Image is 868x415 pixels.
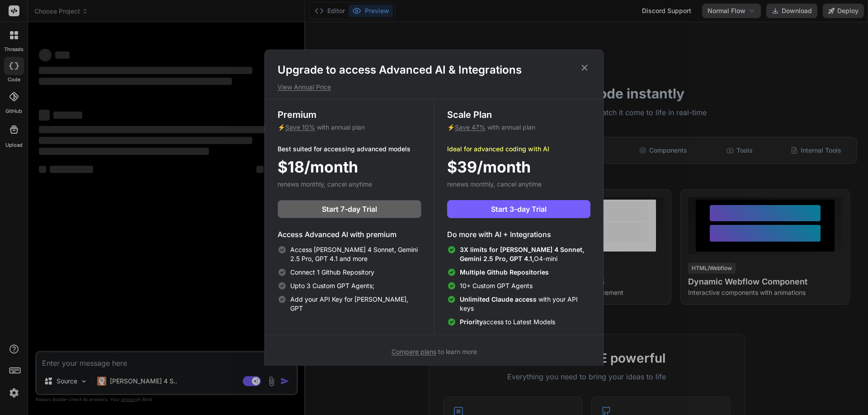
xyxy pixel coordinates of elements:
span: Save 10% [285,123,315,131]
h4: Access Advanced AI with premium [278,229,421,240]
span: Compare plans [392,348,436,355]
span: to learn more [392,348,477,355]
span: 10+ Custom GPT Agents [460,281,533,290]
span: Access [PERSON_NAME] 4 Sonnet, Gemini 2.5 Pro, GPT 4.1 and more [290,245,421,263]
span: Unlimited Claude access [460,295,538,303]
h3: Scale Plan [447,108,590,121]
span: access to Latest Models [460,317,555,326]
span: renews monthly, cancel anytime [278,180,372,188]
span: Save 47% [455,123,486,131]
h1: Upgrade to access Advanced AI & Integrations [278,63,590,77]
h4: Do more with AI + Integrations [447,229,590,240]
span: with your API keys [460,295,590,313]
span: $39/month [447,155,531,178]
span: Priority [460,318,483,326]
p: Ideal for advanced coding with AI [447,145,590,154]
span: Multiple Github Repositories [460,268,549,276]
span: O4-mini [460,245,590,263]
span: renews monthly, cancel anytime [447,180,542,188]
span: $18/month [278,155,358,178]
span: 3X limits for [PERSON_NAME] 4 Sonnet, Gemini 2.5 Pro, GPT 4.1, [460,246,584,262]
span: Upto 3 Custom GPT Agents; [290,281,374,290]
p: ⚡ with annual plan [278,123,421,132]
h3: Premium [278,108,421,121]
p: Best suited for accessing advanced models [278,145,421,154]
p: View Annual Price [278,83,590,92]
button: Start 7-day Trial [278,200,421,218]
p: ⚡ with annual plan [447,123,590,132]
span: Connect 1 Github Repository [290,268,374,277]
span: Start 7-day Trial [322,204,377,214]
span: Add your API Key for [PERSON_NAME], GPT [290,295,421,313]
span: Start 3-day Trial [491,204,547,214]
button: Start 3-day Trial [447,200,590,218]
